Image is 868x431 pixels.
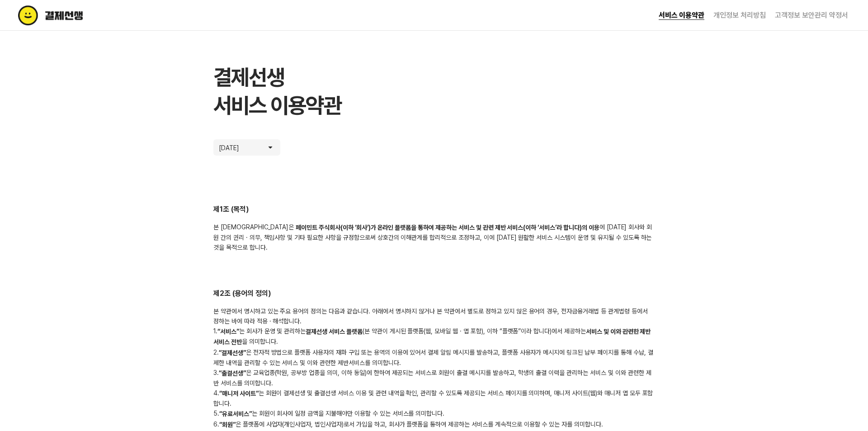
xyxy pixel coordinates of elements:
[713,11,766,19] a: 개인정보 처리방침
[213,289,655,299] h2: 제2조 (용어의 정의)
[213,328,651,346] b: 서비스 및 이와 관련한 제반 서비스 전반
[219,411,252,418] b: “유료서비스”
[213,204,655,215] h2: 제1조 (목적)
[659,11,704,20] a: 서비스 이용약관
[213,222,655,252] div: 본 [DEMOGRAPHIC_DATA]은 에 [DATE] 회사와 회원 간의 권리 · 의무, 책임사항 및 기타 필요한 사항을 규정함으로써 상호간의 이해관계를 합리적으로 조정하고,...
[213,139,280,156] button: [DATE]
[266,143,275,152] img: arrow icon
[219,421,236,428] b: “회원”
[306,328,363,335] b: 결제선생 서비스 플랫폼
[219,349,246,356] b: “결제선생”
[775,11,848,19] a: 고객정보 보안관리 약정서
[219,390,259,397] b: “매니저 사이트”
[296,224,599,231] b: 페이민트 주식회사(이하 ‘회사’)가 온라인 플랫폼을 통하여 제공하는 서비스 및 관련 제반 서비스(이하 ‘서비스’라 합니다)의 이용
[213,63,655,119] h1: 결제선생 서비스 이용약관
[219,369,246,377] b: “출결선생”
[217,328,239,335] b: “서비스”
[18,5,122,25] img: terms logo
[219,143,246,152] p: [DATE]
